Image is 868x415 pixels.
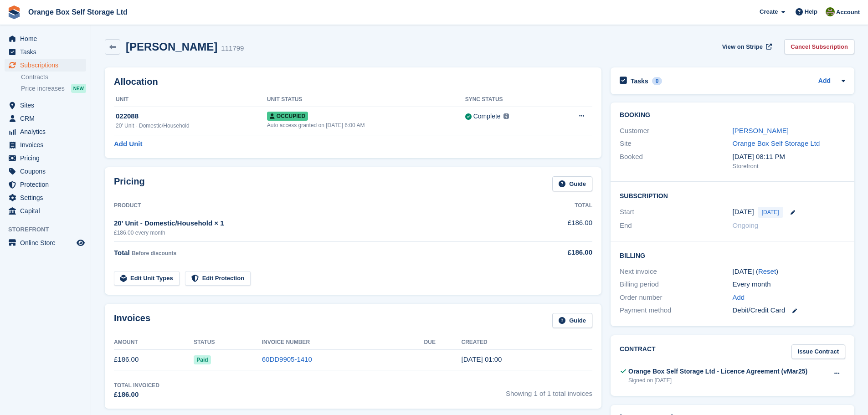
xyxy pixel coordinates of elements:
[620,138,732,149] div: Site
[194,355,211,364] span: Paid
[5,165,86,178] a: menu
[21,73,86,82] a: Contracts
[20,205,75,217] span: Capital
[5,152,86,164] a: menu
[733,266,845,277] div: [DATE] ( )
[114,92,267,107] th: Unit
[7,5,21,19] img: stora-icon-8386f47178a22dfd0bd8f6a31ec36ba5ce8667c1dd55bd0f319d3a0aa187defe.svg
[221,43,244,54] div: 111799
[519,213,592,241] td: £186.00
[114,77,592,87] h2: Allocation
[791,344,845,359] a: Issue Contract
[5,191,86,204] a: menu
[424,335,462,350] th: Due
[20,178,75,191] span: Protection
[620,191,845,200] h2: Subscription
[116,111,267,122] div: 022088
[114,249,130,256] span: Total
[620,266,732,277] div: Next invoice
[5,178,86,191] a: menu
[733,152,845,162] div: [DATE] 08:11 PM
[719,39,774,54] a: View on Stripe
[20,191,75,204] span: Settings
[620,112,845,119] h2: Booking
[628,367,807,376] div: Orange Box Self Storage Ltd - Licence Agreement (vMar25)
[267,92,465,107] th: Unit Status
[652,77,663,85] div: 0
[20,112,75,125] span: CRM
[620,220,732,231] div: End
[8,225,91,234] span: Storefront
[5,205,86,217] a: menu
[733,279,845,290] div: Every month
[20,165,75,178] span: Coupons
[722,42,763,51] span: View on Stripe
[20,138,75,151] span: Invoices
[20,125,75,138] span: Analytics
[25,5,131,20] a: Orange Box Self Storage Ltd
[620,292,732,303] div: Order number
[114,335,194,350] th: Amount
[519,199,592,213] th: Total
[5,112,86,125] a: menu
[836,8,860,17] span: Account
[267,121,465,129] div: Auto access granted on [DATE] 6:00 AM
[503,113,509,119] img: icon-info-grey-7440780725fd019a000dd9b08b2336e03edf1995a4989e88bcd33f0948082b44.svg
[262,335,424,350] th: Invoice Number
[760,7,778,16] span: Create
[267,112,308,121] span: Occupied
[20,236,75,249] span: Online Store
[132,250,176,256] span: Before discounts
[114,381,159,389] div: Total Invoiced
[114,176,145,191] h2: Pricing
[5,138,86,151] a: menu
[116,122,267,130] div: 20' Unit - Domestic/Household
[5,46,86,58] a: menu
[628,376,807,384] div: Signed on [DATE]
[733,162,845,171] div: Storefront
[826,7,835,16] img: Pippa White
[71,84,86,93] div: NEW
[733,139,820,147] a: Orange Box Self Storage Ltd
[5,32,86,45] a: menu
[620,126,732,136] div: Customer
[552,176,592,191] a: Guide
[20,46,75,58] span: Tasks
[462,335,592,350] th: Created
[465,92,554,107] th: Sync Status
[805,7,817,16] span: Help
[114,271,180,286] a: Edit Unit Types
[758,207,783,218] span: [DATE]
[20,152,75,164] span: Pricing
[620,344,656,359] h2: Contract
[114,139,142,149] a: Add Unit
[185,271,251,286] a: Edit Protection
[5,59,86,72] a: menu
[519,247,592,258] div: £186.00
[5,99,86,112] a: menu
[784,39,854,54] a: Cancel Subscription
[5,236,86,249] a: menu
[126,41,217,53] h2: [PERSON_NAME]
[733,221,759,229] span: Ongoing
[21,84,65,93] span: Price increases
[20,32,75,45] span: Home
[733,207,754,217] time: 2025-10-03 00:00:00 UTC
[5,125,86,138] a: menu
[21,83,86,93] a: Price increases NEW
[114,199,519,213] th: Product
[552,313,592,328] a: Guide
[506,381,592,400] span: Showing 1 of 1 total invoices
[114,313,150,328] h2: Invoices
[114,218,519,229] div: 20' Unit - Domestic/Household × 1
[620,279,732,290] div: Billing period
[473,112,501,121] div: Complete
[620,207,732,218] div: Start
[733,292,745,303] a: Add
[194,335,262,350] th: Status
[818,76,831,87] a: Add
[620,251,845,260] h2: Billing
[733,127,789,134] a: [PERSON_NAME]
[262,355,312,363] a: 60DD9905-1410
[20,99,75,112] span: Sites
